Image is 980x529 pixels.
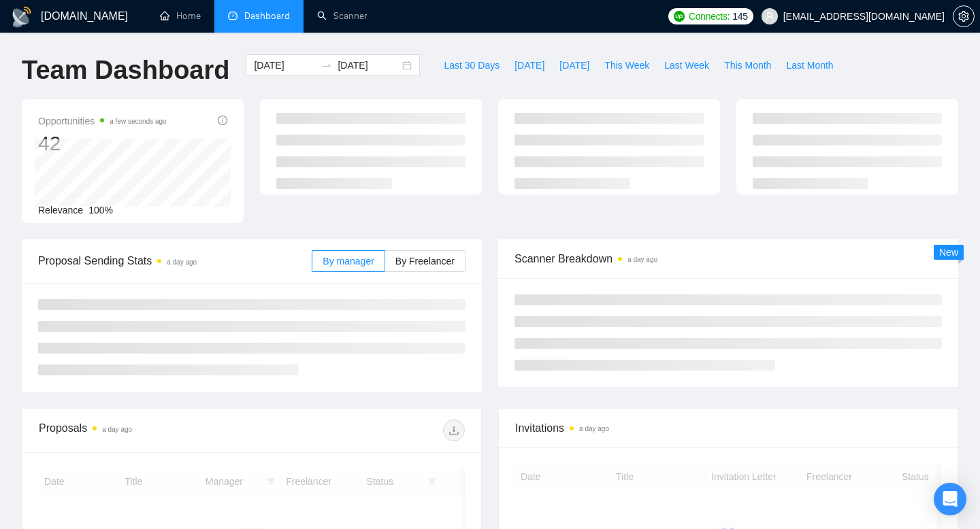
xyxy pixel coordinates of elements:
[953,11,974,22] span: setting
[579,425,609,432] time: a day ago
[689,9,730,24] span: Connects:
[22,54,229,86] h1: Team Dashboard
[88,205,113,216] span: 100%
[732,9,747,24] span: 145
[664,58,709,73] span: Last Week
[514,58,544,73] span: [DATE]
[765,12,774,21] span: user
[39,420,252,441] div: Proposals
[514,250,942,267] span: Scanner Breakdown
[254,58,316,73] input: Start date
[444,58,500,73] span: Last 30 Days
[102,426,132,433] time: a day ago
[717,54,779,76] button: This Month
[657,54,717,76] button: Last Week
[604,58,649,73] span: This Week
[597,54,657,76] button: This Week
[218,116,227,125] span: info-circle
[160,10,201,22] a: homeHome
[552,54,597,76] button: [DATE]
[627,256,657,263] time: a day ago
[321,60,332,71] span: swap-right
[38,205,83,216] span: Relevance
[934,483,966,515] div: Open Intercom Messenger
[786,58,833,73] span: Last Month
[559,58,589,73] span: [DATE]
[38,131,167,156] div: 42
[321,60,332,71] span: to
[507,54,552,76] button: [DATE]
[323,256,374,267] span: By manager
[779,54,840,76] button: Last Month
[228,11,238,20] span: dashboard
[395,256,455,267] span: By Freelancer
[244,10,290,22] span: Dashboard
[674,11,685,22] img: upwork-logo.png
[939,247,958,258] span: New
[317,10,367,22] a: searchScanner
[724,58,771,73] span: This Month
[436,54,507,76] button: Last 30 Days
[515,420,941,437] span: Invitations
[11,6,33,28] img: logo
[110,118,166,125] time: a few seconds ago
[38,113,167,129] span: Opportunities
[38,252,312,269] span: Proposal Sending Stats
[167,258,197,266] time: a day ago
[953,11,975,22] a: setting
[338,58,399,73] input: End date
[953,5,975,27] button: setting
